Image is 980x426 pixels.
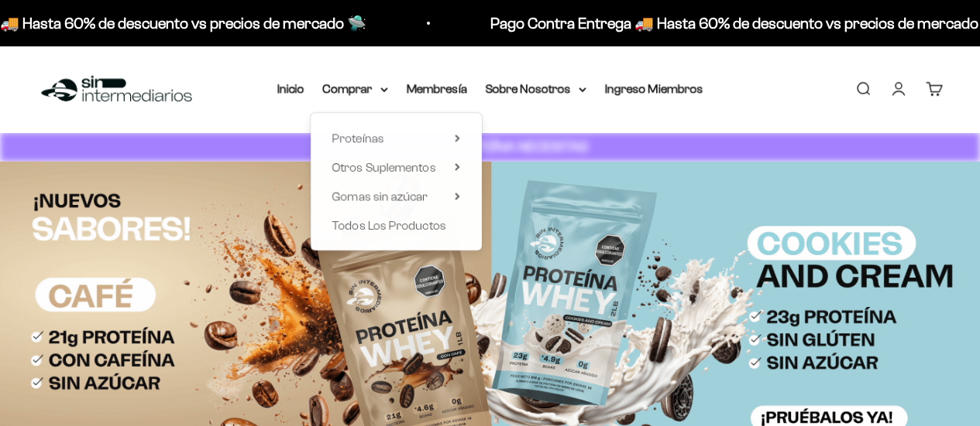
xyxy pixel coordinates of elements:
[407,82,467,95] a: Membresía
[392,138,588,155] strong: CUANTA PROTEÍNA NECESITAS
[332,161,436,174] span: Otros Suplementos
[486,79,586,99] summary: Sobre Nosotros
[433,11,944,36] p: Pago Contra Entrega 🚚 Hasta 60% de descuento vs precios de mercado 🛸
[332,128,460,148] summary: Proteínas
[332,219,446,232] span: Todos Los Productos
[332,186,460,206] summary: Gomas sin azúcar
[332,189,428,203] span: Gomas sin azúcar
[332,131,384,145] span: Proteínas
[332,216,460,236] a: Todos Los Productos
[605,82,703,95] a: Ingreso Miembros
[323,79,388,99] summary: Comprar
[332,158,460,178] summary: Otros Suplementos
[277,82,304,95] a: Inicio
